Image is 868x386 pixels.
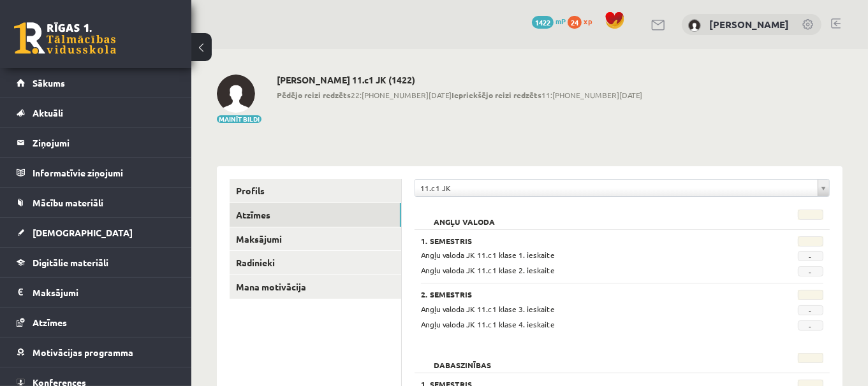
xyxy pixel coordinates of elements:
a: Radinieki [230,251,401,275]
span: 22:[PHONE_NUMBER][DATE] 11:[PHONE_NUMBER][DATE] [277,89,642,101]
b: Pēdējo reizi redzēts [277,90,351,100]
a: Ziņojumi [17,128,175,157]
img: Jūlija Cabuļeva [688,19,701,32]
span: - [798,266,823,276]
a: Motivācijas programma [17,338,175,367]
h3: 2. Semestris [421,290,753,299]
span: Angļu valoda JK 11.c1 klase 4. ieskaite [421,319,555,329]
span: Sākums [33,77,65,89]
legend: Ziņojumi [33,128,175,157]
span: Angļu valoda JK 11.c1 klase 1. ieskaite [421,250,555,260]
span: 11.c1 JK [420,180,813,196]
span: - [798,251,823,261]
span: Digitālie materiāli [33,257,108,268]
span: Angļu valoda JK 11.c1 klase 2. ieskaite [421,265,555,275]
a: 1422 mP [532,16,566,26]
span: Mācību materiāli [33,197,103,208]
span: Angļu valoda JK 11.c1 klase 3. ieskaite [421,304,555,314]
legend: Maksājumi [33,278,175,307]
a: [PERSON_NAME] [709,18,789,31]
a: Rīgas 1. Tālmācības vidusskola [14,22,116,54]
a: 11.c1 JK [415,180,829,196]
a: Digitālie materiāli [17,248,175,277]
a: Profils [230,179,401,203]
a: Mana motivācija [230,275,401,299]
a: Maksājumi [230,227,401,251]
a: Atzīmes [17,308,175,337]
h2: Dabaszinības [421,353,504,366]
span: - [798,320,823,331]
span: - [798,305,823,315]
button: Mainīt bildi [217,115,261,123]
img: Jūlija Cabuļeva [217,75,255,113]
a: Sākums [17,68,175,97]
a: [DEMOGRAPHIC_DATA] [17,218,175,247]
b: Iepriekšējo reizi redzēts [452,90,541,100]
a: Informatīvie ziņojumi [17,158,175,187]
h3: 1. Semestris [421,236,753,245]
span: Motivācijas programma [33,347,133,358]
h2: [PERSON_NAME] 11.c1 JK (1422) [277,75,642,85]
span: xp [584,16,592,26]
span: Atzīmes [33,317,67,328]
span: 24 [568,16,582,29]
a: Atzīmes [230,203,401,227]
span: mP [555,16,566,26]
h2: Angļu valoda [421,210,508,222]
a: 24 xp [568,16,598,26]
legend: Informatīvie ziņojumi [33,158,175,187]
a: Maksājumi [17,278,175,307]
a: Mācību materiāli [17,188,175,217]
span: [DEMOGRAPHIC_DATA] [33,227,133,238]
a: Aktuāli [17,98,175,127]
span: 1422 [532,16,554,29]
span: Aktuāli [33,107,63,118]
